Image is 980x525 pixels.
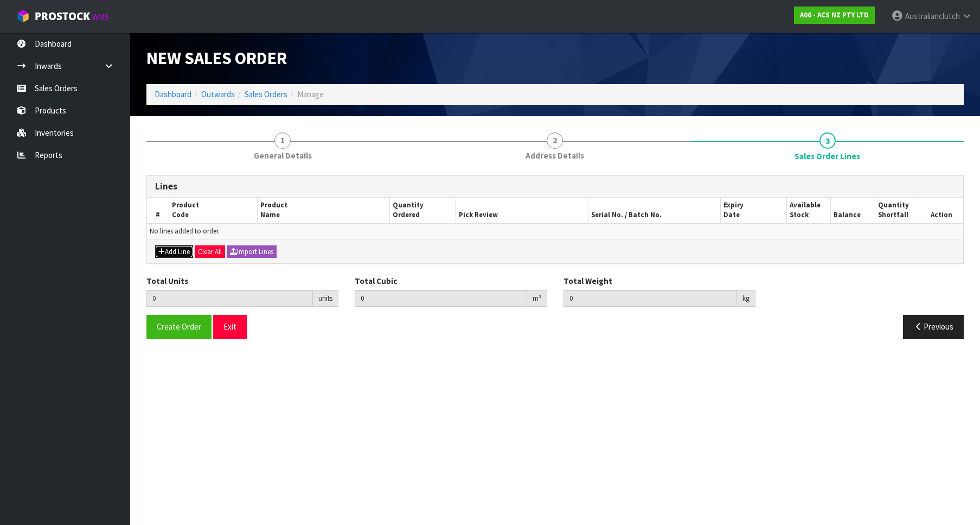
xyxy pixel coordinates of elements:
label: Total Units [146,275,188,287]
input: Total Weight [563,290,737,307]
button: Previous [903,315,964,338]
span: Address Details [526,150,584,161]
span: New Sales Order [146,47,287,69]
img: cube-alt.png [16,9,30,23]
th: Product Code [169,198,258,223]
span: Create Order [157,321,201,332]
th: Pick Review [456,198,588,223]
th: Balance [831,198,875,223]
td: No lines added to order. [147,223,963,239]
th: Available Stock [787,198,831,223]
strong: A06 - ACS NZ PTY LTD [800,10,869,20]
label: Total Weight [563,275,612,287]
span: Sales Order Lines [795,150,860,162]
span: ProStock [35,9,90,23]
div: m³ [527,290,547,307]
th: Action [919,198,963,223]
button: Exit [213,315,247,338]
input: Total Cubic [355,290,527,307]
th: # [147,198,169,223]
input: Total Units [146,290,313,307]
th: Expiry Date [721,198,787,223]
a: Dashboard [155,89,191,99]
span: 1 [274,132,291,149]
button: Add Line [155,245,193,258]
th: Product Name [257,198,389,223]
h3: Lines [155,181,955,192]
span: 3 [819,132,836,149]
button: Import Lines [227,245,277,258]
th: Serial No. / Batch No. [588,198,720,223]
span: General Details [254,150,312,161]
button: Create Order [146,315,212,338]
span: 2 [547,132,563,149]
small: WMS [92,12,109,22]
span: Manage [297,89,324,99]
button: Clear All [195,245,225,258]
label: Total Cubic [355,275,397,287]
a: Sales Orders [245,89,287,99]
a: Outwards [201,89,235,99]
th: Quantity Shortfall [875,198,919,223]
span: Australianclutch [905,11,960,21]
th: Quantity Ordered [389,198,456,223]
span: Sales Order Lines [146,167,964,346]
div: kg [737,290,755,307]
div: units [313,290,338,307]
